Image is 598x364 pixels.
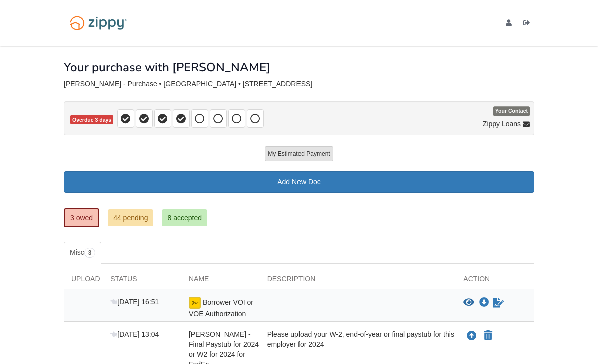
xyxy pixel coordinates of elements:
[70,115,113,125] span: Overdue 3 days
[103,274,181,289] div: Status
[110,298,159,306] span: [DATE] 16:51
[64,208,99,227] a: 3 owed
[84,248,96,258] span: 3
[492,297,505,309] a: Waiting for your co-borrower to e-sign
[181,274,260,289] div: Name
[466,329,478,342] button: Upload Corey Winzenread - Final Paystub for 2024 or W2 for 2024 for FedEx
[110,330,159,338] span: [DATE] 13:04
[162,209,207,226] a: 8 accepted
[493,107,530,116] span: Your Contact
[483,119,521,129] span: Zippy Loans
[64,61,270,74] h1: Your purchase with [PERSON_NAME]
[479,299,489,307] a: Download Borrower VOI or VOE Authorization
[523,19,534,29] a: Log out
[189,297,201,309] img: esign
[64,242,101,264] a: Misc
[483,330,493,342] button: Declare Corey Winzenread - Final Paystub for 2024 or W2 for 2024 for FedEx not applicable
[64,80,534,88] div: [PERSON_NAME] - Purchase • [GEOGRAPHIC_DATA] • [STREET_ADDRESS]
[189,298,253,318] span: Borrower VOI or VOE Authorization
[64,274,103,289] div: Upload
[456,274,534,289] div: Action
[506,19,516,29] a: edit profile
[463,298,474,308] button: View Borrower VOI or VOE Authorization
[64,11,133,35] img: Logo
[260,274,456,289] div: Description
[265,146,333,161] button: My Estimated Payment
[64,171,534,193] a: Add New Doc
[108,209,153,226] a: 44 pending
